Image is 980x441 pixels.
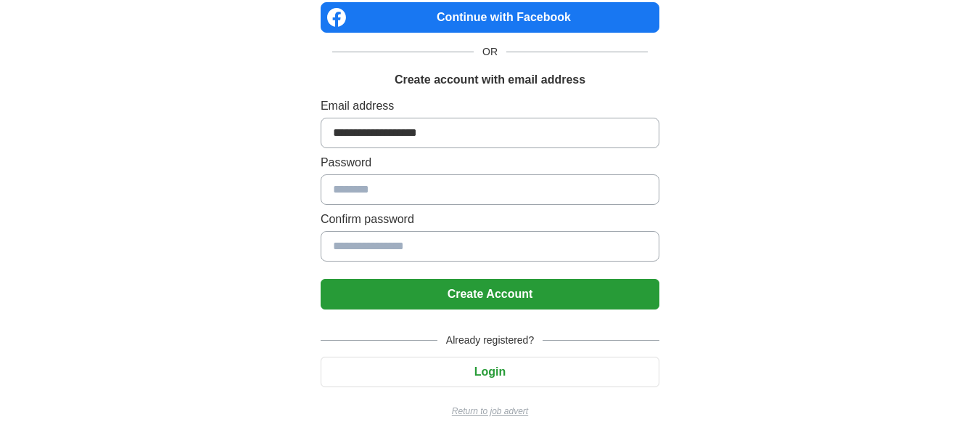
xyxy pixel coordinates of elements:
button: Login [321,357,659,387]
button: Create Account [321,279,659,309]
span: OR [474,44,506,60]
a: Login [321,365,659,378]
label: Password [321,154,659,171]
h1: Create account with email address [395,71,585,89]
a: Continue with Facebook [321,2,659,33]
label: Email address [321,97,659,115]
label: Confirm password [321,211,659,228]
span: Already registered? [437,333,543,348]
a: Return to job advert [321,405,659,418]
